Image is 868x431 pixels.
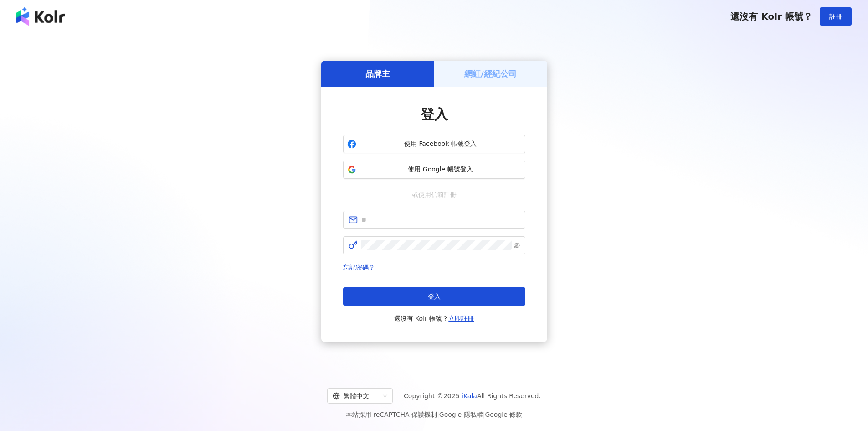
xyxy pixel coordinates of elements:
[485,411,522,418] a: Google 條款
[365,68,390,79] h5: 品牌主
[437,411,439,418] span: |
[428,293,441,300] span: 登入
[829,13,842,20] span: 註冊
[448,315,474,322] a: 立即註冊
[514,242,520,249] span: eye-invisible
[462,392,477,400] a: iKala
[421,106,448,122] span: 登入
[730,11,812,22] span: 還沒有 Kolr 帳號？
[404,390,541,401] span: Copyright © 2025 All Rights Reserved.
[360,165,521,174] span: 使用 Google 帳號登入
[360,140,521,149] span: 使用 Facebook 帳號登入
[439,411,483,418] a: Google 隱私權
[343,264,375,271] a: 忘記密碼？
[16,7,65,26] img: logo
[820,7,852,26] button: 註冊
[333,389,379,403] div: 繁體中文
[406,190,463,200] span: 或使用信箱註冊
[394,313,474,324] span: 還沒有 Kolr 帳號？
[343,161,525,179] button: 使用 Google 帳號登入
[343,135,525,153] button: 使用 Facebook 帳號登入
[343,287,525,306] button: 登入
[464,68,517,79] h5: 網紅/經紀公司
[483,411,485,418] span: |
[346,409,522,420] span: 本站採用 reCAPTCHA 保護機制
